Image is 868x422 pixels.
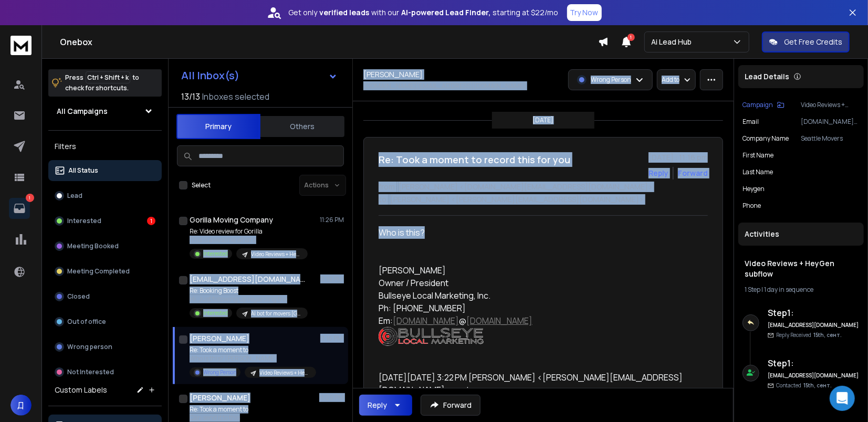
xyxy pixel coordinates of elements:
[67,318,106,326] p: Out of office
[48,210,162,231] button: Interested1
[359,395,412,416] button: Reply
[764,285,813,294] span: 1 day in sequence
[48,362,162,383] button: Not Interested
[48,185,162,206] button: Lead
[190,227,308,236] p: Re: Video review for Gorilla
[11,395,32,416] button: Д
[190,354,316,363] p: Who is this? [PERSON_NAME]
[57,106,108,117] h1: All Campaigns
[68,166,98,175] p: All Status
[192,181,211,189] label: Select
[190,274,305,284] h1: [EMAIL_ADDRESS][DOMAIN_NAME]
[803,382,832,389] span: 15th, сент.
[368,400,387,410] div: Reply
[768,307,860,319] h6: Step 1 :
[649,152,708,163] p: [DATE] : 11:16 pm
[768,372,860,379] h6: [EMAIL_ADDRESS][DOMAIN_NAME]
[48,261,162,282] button: Meeting Completed
[533,116,554,124] p: [DATE]
[11,36,32,55] img: logo
[678,168,708,178] div: Forward
[466,315,532,326] a: [DOMAIN_NAME]
[48,311,162,332] button: Out of office
[776,382,832,389] p: Contacted
[320,275,344,283] p: 11:19 PM
[742,101,785,109] button: Campaign
[801,134,860,143] p: Seattle Movers
[742,168,773,176] p: Last Name
[251,250,301,258] p: Video Reviews + HeyGen subflow
[801,101,860,109] p: Video Reviews + HeyGen subflow
[86,71,130,83] span: Ctrl + Shift + k
[651,37,696,47] p: Ai Lead Hub
[190,215,273,225] h1: Gorilla Moving Company
[67,267,130,276] p: Meeting Completed
[570,7,599,18] p: Try Now
[48,336,162,357] button: Wrong person
[190,405,308,414] p: Re: Took a moment to
[768,321,860,329] h6: [EMAIL_ADDRESS][DOMAIN_NAME]
[181,70,239,81] h1: All Inbox(s)
[259,369,310,377] p: Video Reviews + HeyGen subflow
[48,160,162,181] button: All Status
[567,4,602,21] button: Try Now
[768,357,860,370] h6: Step 1 :
[190,295,308,303] p: Hi, Just following up regarding the
[203,250,228,258] p: Interested
[289,7,559,18] p: Get only with our starting at $22/mo
[60,36,598,48] h1: Onebox
[363,69,423,80] h1: [PERSON_NAME]
[55,385,107,395] h3: Custom Labels
[48,139,162,154] h3: Filters
[173,65,346,86] button: All Inbox(s)
[26,194,34,202] p: 1
[67,292,90,301] p: Closed
[742,118,759,126] p: Email
[762,31,850,52] button: Get Free Credits
[379,226,685,239] div: Who is this?
[591,76,631,84] p: Wrong Person
[190,346,316,354] p: Re: Took a moment to
[190,236,308,244] p: This is awesome what a
[176,114,260,139] button: Primary
[320,7,370,18] strong: verified leads
[649,168,668,178] button: Reply
[147,217,155,225] div: 1
[190,393,250,403] h1: [PERSON_NAME]
[251,310,301,318] p: AI bot for movers [GEOGRAPHIC_DATA]
[402,7,491,18] strong: AI-powered Lead Finder,
[181,90,200,103] span: 13 / 13
[379,152,570,167] h1: Re: Took a moment to record this for you
[742,185,765,193] p: heygen
[745,71,789,82] p: Lead Details
[379,182,708,192] p: from: [PERSON_NAME] <[DOMAIN_NAME][EMAIL_ADDRESS][DOMAIN_NAME]>
[67,368,114,376] p: Not Interested
[745,286,857,294] div: |
[784,37,842,47] p: Get Free Credits
[67,192,82,200] p: Lead
[190,333,249,344] h1: [PERSON_NAME]
[67,343,112,351] p: Wrong person
[379,327,484,346] img: AIorK4zmphw9a3X5Mpnxeu4iT8uRMu3e5aGMcZNaafF3jrugRhCLYZtT49D_SnM_m0sqin9rRcSUiRqax6b7
[48,101,162,122] button: All Campaigns
[203,309,228,317] p: Interested
[742,151,773,160] p: First Name
[813,331,842,339] span: 15th, сент.
[801,118,860,126] p: [DOMAIN_NAME][EMAIL_ADDRESS][DOMAIN_NAME]
[48,286,162,307] button: Closed
[662,76,679,84] p: Add to
[379,371,685,396] div: [DATE][DATE] 3:22 PM [PERSON_NAME] <[PERSON_NAME][EMAIL_ADDRESS][DOMAIN_NAME]> wrote:
[379,264,685,358] div: [PERSON_NAME] Owner / President Bullseye Local Marketing, Inc. Ph: [PHONE_NUMBER] Em: @
[320,334,344,343] p: 11:16 PM
[393,315,459,326] a: [DOMAIN_NAME]
[628,34,635,41] span: 1
[363,82,526,90] p: [DOMAIN_NAME][EMAIL_ADDRESS][DOMAIN_NAME]
[190,287,308,295] p: Re: Booking Boost
[67,217,101,225] p: Interested
[742,134,789,143] p: Company Name
[320,216,344,224] p: 11:26 PM
[190,414,308,422] p: Can send it to this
